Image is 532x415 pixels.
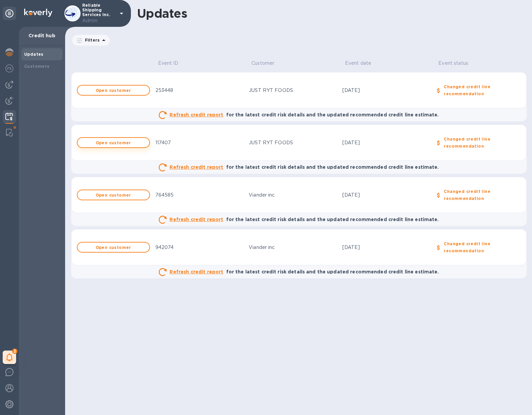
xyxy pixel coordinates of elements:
u: Refresh credit report [170,112,223,117]
button: Open customer [77,85,150,96]
p: Event date [345,60,371,67]
img: Foreign exchange [5,64,13,72]
span: Customer [251,60,283,67]
div: [DATE] [342,87,431,94]
div: Unpin categories [3,7,16,20]
b: Open customer [96,245,131,250]
div: [DATE] [342,192,431,199]
u: Refresh credit report [170,164,223,170]
span: 2 [12,349,17,354]
b: for the latest credit risk details and the updated recommended credit line estimate. [226,112,439,117]
u: Refresh credit report [170,269,223,274]
button: Open customer [77,137,150,148]
div: [DATE] [342,244,431,251]
span: Event date [345,60,380,67]
button: Open customer [77,242,150,253]
b: Open customer [96,88,131,93]
b: Changed credit line recommendation [444,84,490,96]
div: 117407 [155,139,244,146]
button: Open customer [77,190,150,200]
p: Customer [251,60,274,67]
div: JUST RYT FOODS [249,87,337,94]
span: Event ID [158,60,187,67]
div: JUST RYT FOODS [249,139,337,146]
h1: Updates [137,6,187,20]
img: Credit hub [5,113,13,121]
b: Open customer [96,140,131,145]
p: Credit hub [24,32,60,39]
u: Refresh credit report [170,217,223,222]
b: Changed credit line recommendation [444,137,490,149]
p: Filters [82,37,100,43]
b: for the latest credit risk details and the updated recommended credit line estimate. [226,269,439,274]
div: Viander inc [249,244,337,251]
div: 764585 [155,192,244,199]
div: Viander inc [249,192,337,199]
b: for the latest credit risk details and the updated recommended credit line estimate. [226,217,439,222]
b: Open customer [96,193,131,198]
p: Admin [82,17,116,24]
b: Customers [24,64,50,69]
div: 253448 [155,87,244,94]
div: [DATE] [342,139,431,146]
p: Reliable Shipping Services Inc. [82,3,116,24]
p: Event status [438,60,468,67]
div: 942074 [155,244,244,251]
b: for the latest credit risk details and the updated recommended credit line estimate. [226,164,439,170]
b: Changed credit line recommendation [444,241,490,253]
img: Logo [24,9,52,17]
p: Event ID [158,60,179,67]
b: Changed credit line recommendation [444,189,490,201]
b: Updates [24,52,44,57]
